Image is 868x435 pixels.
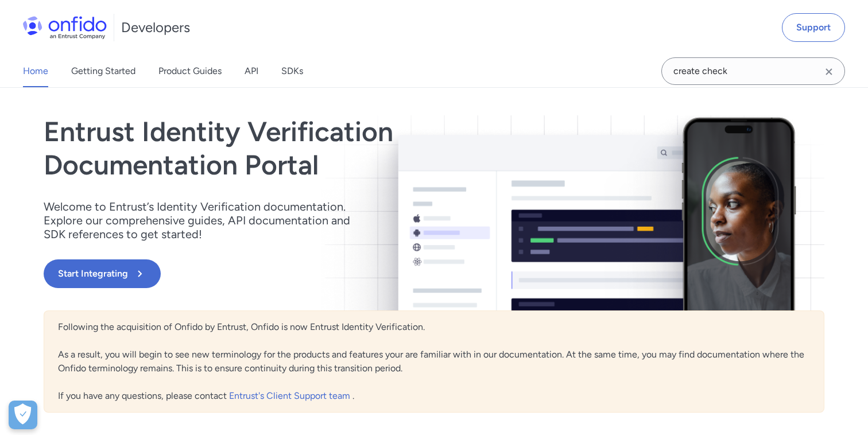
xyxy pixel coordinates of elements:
a: Home [23,55,48,87]
input: Onfido search input field [661,57,845,85]
a: Product Guides [158,55,222,87]
a: Support [782,13,845,42]
div: Following the acquisition of Onfido by Entrust, Onfido is now Entrust Identity Verification. As a... [44,310,824,413]
img: Onfido Logo [23,16,107,39]
p: Welcome to Entrust’s Identity Verification documentation. Explore our comprehensive guides, API d... [44,200,365,241]
a: Start Integrating [44,259,590,288]
h1: Entrust Identity Verification Documentation Portal [44,115,590,181]
a: API [245,55,258,87]
div: Cookie Preferences [9,401,37,429]
a: Entrust's Client Support team [229,390,352,401]
a: Getting Started [71,55,135,87]
svg: Clear search field button [822,65,836,79]
h1: Developers [121,18,190,37]
a: SDKs [281,55,303,87]
button: Open Preferences [9,401,37,429]
button: Start Integrating [44,259,161,288]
